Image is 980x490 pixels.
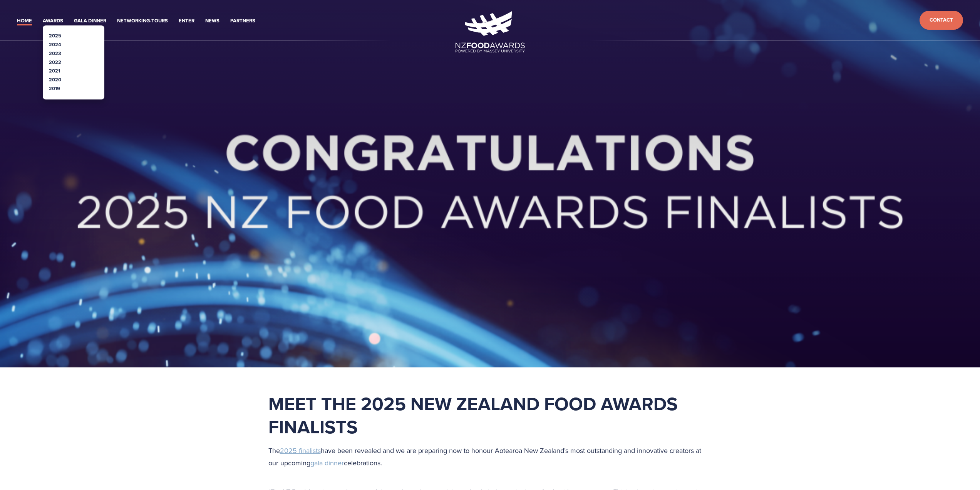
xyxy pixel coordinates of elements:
a: Partners [230,17,255,25]
a: Home [17,17,32,25]
a: 2019 [49,85,60,92]
a: Gala Dinner [74,17,106,25]
a: 2020 [49,76,61,83]
a: gala dinner [310,458,344,468]
a: Contact [920,11,963,30]
a: 2023 [49,50,61,57]
a: Enter [179,17,194,25]
a: 2021 [49,67,60,74]
a: News [205,17,219,25]
a: 2025 [49,32,61,39]
a: Networking-Tours [117,17,168,25]
strong: Meet the 2025 New Zealand Food Awards Finalists [268,390,682,440]
p: The have been revealed and we are preparing now to honour Aotearoa New Zealand’s most outstanding... [268,445,712,469]
a: 2025 finalists [280,446,321,455]
a: 2022 [49,59,61,66]
a: Awards [43,17,63,25]
a: 2024 [49,41,61,48]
